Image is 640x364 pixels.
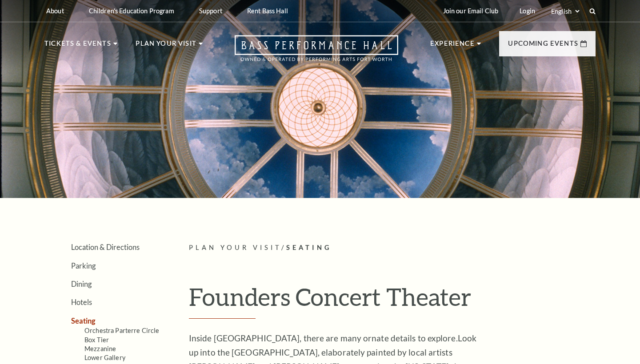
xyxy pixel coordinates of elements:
a: Orchestra Parterre Circle [84,327,160,334]
p: Support [199,7,222,15]
p: Experience [430,38,475,54]
a: Seating [71,317,96,325]
span: Seating [286,244,332,251]
p: Tickets & Events [44,38,111,54]
p: Upcoming Events [508,38,578,54]
p: About [46,7,64,15]
a: Dining [71,280,92,288]
select: Select: [549,7,581,16]
a: Box Tier [84,336,109,344]
span: Plan Your Visit [189,244,281,251]
a: Lower Gallery [84,354,125,361]
a: Location & Directions [71,243,140,251]
h1: Founders Concert Theater [189,282,596,319]
p: Plan Your Visit [136,38,196,54]
p: Children's Education Program [89,7,174,15]
a: Mezzanine [84,345,116,352]
p: / [189,242,596,253]
a: Hotels [71,298,92,306]
p: Rent Bass Hall [247,7,288,15]
a: Parking [71,261,96,270]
